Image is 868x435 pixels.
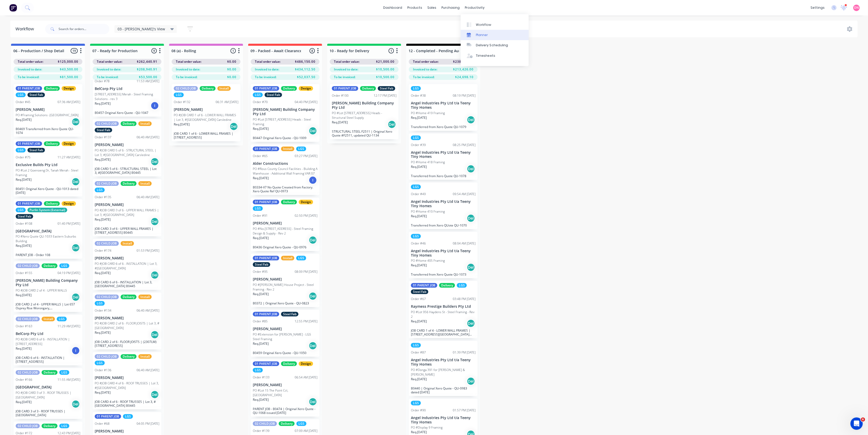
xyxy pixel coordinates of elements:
div: 01 PARENT JOBInstallLGSSteel FabOrder #9508:09 PM [DATE][PERSON_NAME]PO #[PERSON_NAME] House Proj... [251,254,320,307]
div: Del [151,331,159,339]
div: 01 PARENT JOB [253,361,279,366]
div: Del [309,292,317,300]
div: LGS [59,370,69,375]
p: [PERSON_NAME] [95,256,159,260]
div: Install [281,147,294,151]
div: 01 PARENT JOBDeliveryLGSSteel FabOrder #6703:48 PM [DATE]Raymess Prestige Builders Pty LtdPO #Lot... [409,281,478,338]
p: B0440 | Original Xero Quote - QU-0983 dated [DATE] [411,386,476,394]
div: Install [42,317,55,321]
div: LGS [16,208,26,212]
div: 01 PARENT JOBDeliveryDesignLGSSteel FabOrder #7511:27 AM [DATE]Exclusive Builds Pty LtdPO #Lot 2 ... [14,139,82,197]
p: Transferred from Xero QUote QU-1070 [411,223,476,227]
div: Delivery [44,86,60,91]
p: STRUCTURAL STEEL F2511 | Original Xero Quote #F2511, updated QU-1134 [332,130,397,137]
div: Steel Fab [265,93,282,97]
p: PO #No.[STREET_ADDRESS] - Steel Framing Design & Supply - Rev 2 [253,226,317,236]
div: Del [467,319,475,328]
div: LGSOrder #3808:19 PM [DATE]Angel Industries Pty Ltd t/a Teeny Tiny HomesPO #Home 419 FramingReq.[... [409,84,478,131]
p: Transferred from Xero Quote QU-1078 [411,174,476,178]
div: Order #67 [411,297,426,301]
p: BelCorp Pty Ltd [16,332,80,336]
div: Delivery [121,121,137,126]
div: 02 CHILD JOB [16,317,40,321]
div: 01 PARENT JOB [253,312,279,316]
div: Order #91 [253,213,268,218]
div: Steel Fab [253,262,270,267]
div: Order #46 [411,241,426,246]
p: PO #JOB CARD 6 of 6 - INSTALLATION | Lot 3, #[GEOGRAPHIC_DATA] [95,261,159,271]
p: PO #Home 419 Framing [411,111,445,115]
div: Delivery Scheduling [476,43,508,48]
div: Del [72,293,80,301]
p: Req. [DATE] [16,293,32,297]
p: JOB CARD 2 of 6 - FLOOR JOISTS | (2307LM) [STREET_ADDRESS] [95,340,159,348]
div: LGSOrder #3908:25 PM [DATE]Angel Industries Pty Ltd t/a Teeny Tiny HomesPO #Home 418 FramingReq.[... [409,133,478,180]
div: Order #87 [411,350,426,355]
div: 02 CHILD JOB [95,354,119,359]
div: Design [62,86,76,91]
div: 11:27 AM [DATE] [57,155,80,160]
div: Del [230,122,238,131]
div: Order #45 [16,100,31,104]
div: Steel Fab [281,312,298,316]
div: 08:09 PM [DATE] [295,269,317,274]
p: Req. [DATE] [332,120,348,125]
div: Planner [476,33,488,37]
p: [PERSON_NAME] Building Company Pty Ltd [332,101,397,110]
p: [PERSON_NAME] [95,143,159,147]
div: Del [388,120,396,129]
p: JOB CARD 2 of 4 - UPPER WALLS | Lot 657 Osprey Rise Worongary, [GEOGRAPHIC_DATA] Original Xero Qu... [16,302,80,310]
div: 02 CHILD JOBDeliveryInstallLGSOrder #13506:40 AM [DATE][PERSON_NAME]PO #JOB CARD 3 of 6 - UPPER W... [93,179,161,237]
div: 02 CHILD JOB [174,86,198,91]
div: Del [467,116,475,124]
div: Del [72,244,80,252]
div: LGS [457,283,467,288]
p: Req. [DATE] [16,117,32,122]
div: LGS [296,147,306,151]
div: Del [467,214,475,222]
p: Exclusive Builds Pty Ltd [16,163,80,167]
p: Req. [DATE] [411,263,427,268]
div: Delivery [42,264,57,268]
p: Req. [DATE] [174,122,190,127]
a: Timesheets [461,51,529,61]
div: Delivery [281,86,297,91]
p: Req. [DATE] [16,243,32,248]
div: Order #85 [253,319,268,324]
div: I [151,102,159,110]
div: 01 PARENT JOB [332,86,358,91]
div: Install [138,295,152,299]
p: JOB CARD 6 of 6 - INSTALLATION | Lot 3, [GEOGRAPHIC_DATA] B0445 [95,280,159,288]
a: Workflow [461,19,529,30]
p: Req. [DATE] [95,101,111,106]
div: 09:54 AM [DATE] [453,192,476,196]
div: 08:04 AM [DATE] [453,241,476,246]
p: PO #JOB CARD 2 of 6 - FLOOR JOISTS | Lot 3, #[GEOGRAPHIC_DATA] [95,321,159,330]
div: Del [467,377,475,385]
div: Steel Fab [16,214,33,219]
p: PO #Lot [STREET_ADDRESS] Heads - Steel Framing [253,117,317,126]
p: PO #Framing Solutions -[GEOGRAPHIC_DATA] [16,113,79,117]
div: Order #39 [411,143,426,147]
div: 01 PARENT JOBDeliveryDesignLGSOrder #13306:54 AM [DATE][PERSON_NAME]PO #Lot 15 The Point Cct, [GE... [251,359,320,417]
div: Timesheets [476,53,495,58]
div: Order #78 [95,79,110,84]
div: Design [62,141,76,146]
div: 06:40 AM [DATE] [137,368,159,373]
div: 06:40 AM [DATE] [137,308,159,313]
p: Req. [DATE] [16,346,32,351]
p: Req. [DATE] [411,377,427,382]
div: Delivery [121,295,137,299]
div: Order #38 [411,93,426,98]
p: PO #JOB CARD 4 of 6 - ROOF TRUSSES | Lot 3, #[GEOGRAPHIC_DATA] [95,381,159,390]
p: Req. [DATE] [253,292,269,296]
input: Search for orders... [59,24,109,34]
div: 02 CHILD JOBDeliveryInstallLGSOrder #13606:40 AM [DATE][PERSON_NAME]PO #JOB CARD 4 of 6 - ROOF TR... [93,352,161,410]
div: LGSOrder #4608:04 AM [DATE]Angel Industries Pty Ltd t/a Teeny Tiny HomesPO #Home 405 FramingReq.[... [409,232,478,279]
div: Order #174 [95,248,111,253]
span: 03 - [PERSON_NAME]'s View [118,26,165,32]
p: PO #Lot 15 The Point Cct, [GEOGRAPHIC_DATA] [253,388,317,397]
p: [PERSON_NAME] Building Company Pty Ltd [253,107,317,116]
div: 01 PARENT JOBSteel FabOrder #8512:55 PM [DATE][PERSON_NAME]PO #Extension for [PERSON_NAME] - LGS ... [251,310,320,357]
p: B0469 Transferred from Xero Quote QU-1074 [16,127,80,135]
